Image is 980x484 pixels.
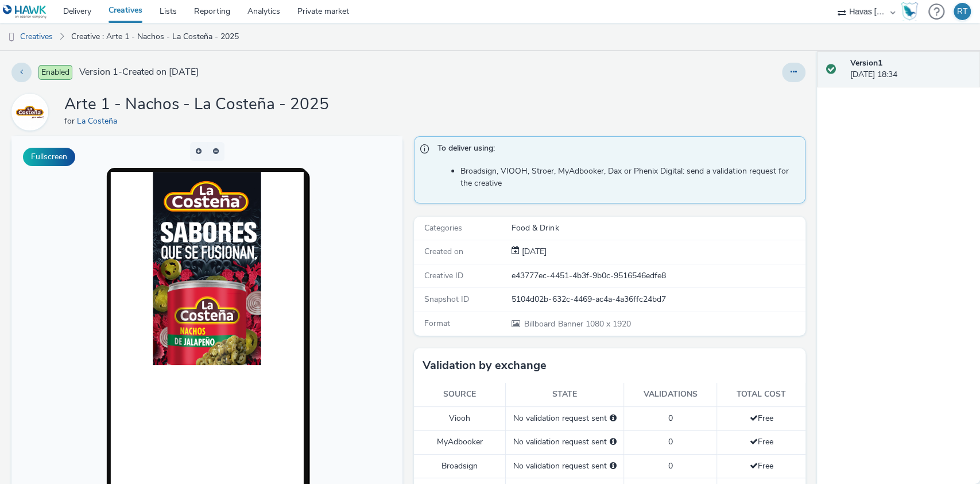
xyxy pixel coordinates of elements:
div: 5104d02b-632c-4469-ac4a-4a36ffc24bd7 [512,294,804,305]
td: MyAdbooker [414,431,506,454]
span: for [64,116,77,126]
div: Please select a deal below and click on Send to send a validation request to MyAdbooker. [610,436,617,448]
span: Format [424,318,450,329]
span: Created on [424,246,463,257]
a: La Costeña [11,106,53,117]
span: Snapshot ID [424,294,469,305]
td: Viooh [414,406,506,430]
span: Free [749,436,773,447]
span: Version 1 - Created on [DATE] [79,66,199,79]
div: Please select a deal below and click on Send to send a validation request to Broadsign. [610,460,617,472]
td: Broadsign [414,454,506,478]
li: Broadsign, VIOOH, Stroer, MyAdbooker, Dax or Phenix Digital: send a validation request for the cr... [460,166,799,189]
span: [DATE] [520,246,547,257]
span: 0 [668,460,673,471]
span: Free [749,460,773,471]
div: [DATE] 18:34 [850,57,971,81]
h3: Validation by exchange [423,357,547,374]
a: Hawk Academy [901,2,923,21]
span: Categories [424,222,462,233]
th: Total cost [717,383,805,406]
th: Validations [624,383,717,406]
h1: Arte 1 - Nachos - La Costeña - 2025 [64,94,329,116]
div: No validation request sent [512,413,618,424]
div: RT [957,3,967,20]
div: Food & Drink [512,222,804,234]
span: 0 [668,436,673,447]
span: Billboard Banner [524,318,585,329]
span: Creative ID [424,270,463,281]
div: No validation request sent [512,436,618,448]
img: Advertisement preview [141,36,249,229]
img: La Costeña [13,95,47,129]
button: Fullscreen [23,148,75,166]
strong: Version 1 [850,57,882,68]
span: Enabled [38,65,72,80]
span: 0 [668,413,673,424]
div: No validation request sent [512,460,618,472]
img: Hawk Academy [901,2,918,21]
span: 1080 x 1920 [523,318,630,329]
th: Source [414,383,506,406]
a: Creative : Arte 1 - Nachos - La Costeña - 2025 [65,23,245,51]
div: Creation 14 October 2025, 18:34 [520,246,547,258]
div: Please select a deal below and click on Send to send a validation request to Viooh. [610,413,617,424]
th: State [506,383,624,406]
img: dooh [6,32,17,43]
img: undefined Logo [3,5,47,19]
div: e43777ec-4451-4b3f-9b0c-9516546edfe8 [512,270,804,282]
span: To deliver using: [437,143,793,158]
a: La Costeña [77,116,122,126]
span: Free [749,413,773,424]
